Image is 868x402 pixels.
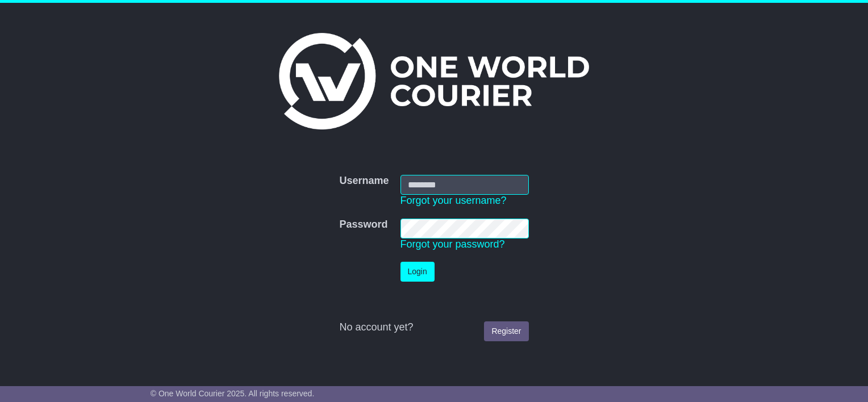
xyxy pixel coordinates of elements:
[279,33,589,129] img: One World
[339,175,389,187] label: Username
[400,195,507,206] a: Forgot your username?
[339,321,528,334] div: No account yet?
[484,321,528,341] a: Register
[400,262,435,282] button: Login
[151,389,315,398] span: © One World Courier 2025. All rights reserved.
[339,219,387,231] label: Password
[400,238,505,250] a: Forgot your password?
